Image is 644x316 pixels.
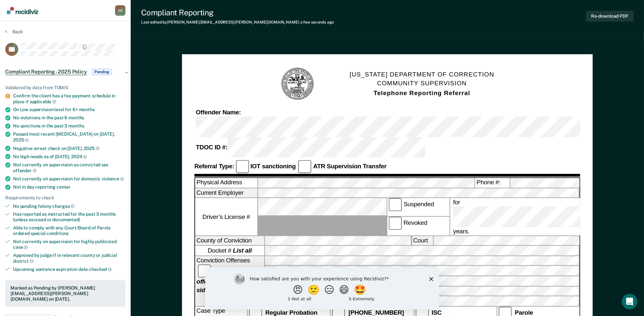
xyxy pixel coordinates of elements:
button: Re-download PDF [586,11,634,22]
strong: See additional offenses on reverse side. [197,267,254,293]
div: Validated by data from TOMIS [5,85,125,91]
span: case [13,244,28,250]
div: Passed most recent [MEDICAL_DATA] on [DATE], [13,131,125,142]
iframe: Survey by Kim from Recidiviz [205,267,439,309]
label: Current Employer [195,188,257,198]
div: Confirm the client has a fee payment schedule in place if applicable [13,93,125,104]
span: charges [53,204,75,209]
div: Able to comply with any Court/Board of Parole ordered special [13,225,125,236]
img: TN Seal [280,67,315,101]
div: No high needs as of [DATE], [13,154,125,159]
strong: Offender Name: [196,109,241,116]
strong: [PHONE_NUMBER] [349,309,404,316]
strong: Telephone Reporting Referral [373,90,470,96]
span: months [68,115,84,120]
label: Driver’s License # [195,198,257,235]
div: Not currently on supervision as convicted sex [13,162,125,173]
strong: Referral Type: [194,163,234,170]
span: Compliant Reporting - 2025 Policy [5,69,87,75]
div: Marked as Pending by [PERSON_NAME][EMAIL_ADDRESS][PERSON_NAME][DOMAIN_NAME] on [DATE]. [10,285,120,302]
div: Not currently on supervision for domestic [13,176,125,182]
span: 2025 [13,137,29,142]
span: offender [13,168,37,173]
label: Suspended [388,198,450,217]
label: Revoked [388,217,450,235]
input: IOT sanctioning [236,160,249,173]
span: Docket # [208,247,252,255]
label: Court [412,236,433,245]
span: center [57,184,71,190]
strong: Parole [515,309,533,316]
div: Not currently on supervision for highly publicized [13,239,125,250]
div: No pending felony [13,203,125,209]
div: Upcoming sentence expiration date [13,266,125,272]
div: No violations in the past 6 [13,115,125,121]
div: Requirements to check [5,195,125,201]
span: violence [102,176,124,181]
span: months [68,123,84,128]
input: Suspended [389,198,402,211]
div: Conviction Offenses [195,256,264,306]
div: Compliant Reporting [141,8,334,17]
span: 2025 [84,146,99,151]
strong: ISC [432,309,442,316]
strong: TDOC ID #: [196,144,227,151]
input: ATR Supervision Transfer [299,160,312,173]
h1: [US_STATE] DEPARTMENT OF CORRECTION COMMUNITY SUPERVISION [350,70,494,98]
div: Approved by judge if in relevant county or judicial [13,253,125,264]
div: A K [115,5,125,16]
label: County of Conviction [195,236,264,245]
button: Profile dropdown button [115,5,125,16]
span: checked [89,267,112,272]
strong: Regular Probation [265,309,317,316]
div: Negative arrest check on [DATE], [13,145,125,151]
span: conditions [47,231,69,236]
strong: List all [233,247,252,254]
label: Phone #: [475,178,510,188]
div: Not in day reporting [13,184,125,190]
span: months [79,107,95,112]
div: Last edited by [PERSON_NAME][EMAIL_ADDRESS][PERSON_NAME][DOMAIN_NAME] [141,20,334,25]
div: No sanctions in the past 3 [13,123,125,129]
iframe: Intercom live chat [622,294,637,309]
span: Pending [92,69,112,75]
div: On Low supervision level for 6+ [13,107,125,112]
strong: ATR Supervision Transfer [313,163,387,170]
span: district [13,258,34,264]
input: See additional offenses on reverse side. [198,264,211,277]
img: Recidiviz [7,7,38,14]
span: 2024 [71,154,87,159]
span: a few seconds ago [300,20,334,25]
span: documented) [52,217,80,222]
div: Has reported as instructed for the past 3 months (unless excused or [13,211,125,223]
label: Physical Address [195,178,257,188]
input: Revoked [389,217,402,230]
strong: IOT sanctioning [250,163,296,170]
button: Back [5,29,23,35]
